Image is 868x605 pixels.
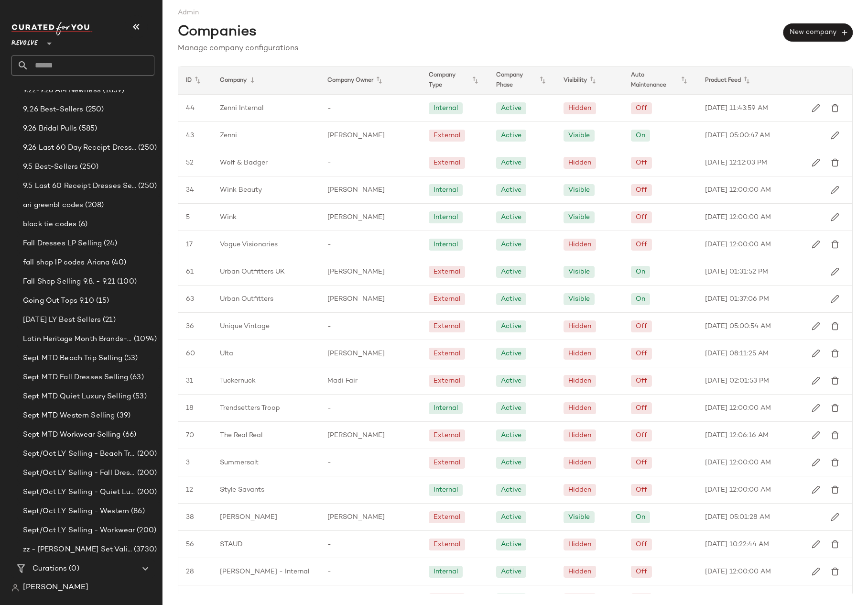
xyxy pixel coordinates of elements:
span: (100) [115,276,137,287]
div: Auto Maintenance [623,66,697,94]
span: [PERSON_NAME] [327,131,385,141]
div: Active [501,376,521,386]
div: Hidden [568,458,591,468]
div: Active [501,430,521,440]
span: Sept MTD Beach Trip Selling [23,353,122,364]
span: 31 [186,376,193,386]
img: svg%3e [831,131,839,140]
div: Hidden [568,240,591,250]
span: - [327,240,331,250]
div: Internal [434,103,458,113]
span: Sept/Oct LY Selling - Fall Dresses [23,468,135,479]
span: ari greenbl codes [23,200,83,211]
span: Unique Vintage [220,321,270,331]
span: 28 [186,567,194,577]
div: Company Phase [488,66,556,94]
span: 9.5 Best-Sellers [23,162,78,173]
div: Active [501,267,521,277]
img: svg%3e [831,458,839,467]
span: Madi Fair [327,376,358,386]
span: [PERSON_NAME] [327,267,385,277]
span: [DATE] 10:22:44 AM [705,539,769,550]
span: [DATE] 05:00:54 AM [705,321,771,331]
div: Off [636,321,647,331]
div: Off [636,430,647,440]
span: 56 [186,539,194,550]
div: External [434,267,460,277]
span: Summersalt [220,458,259,468]
span: Zenni [220,131,237,141]
div: Hidden [568,376,591,386]
span: 60 [186,349,195,359]
span: black tie codes [23,219,76,230]
span: (250) [84,104,104,115]
div: Active [501,240,521,250]
img: svg%3e [812,458,820,467]
span: 9.26 Bridal Pulls [23,123,77,134]
div: On [636,512,645,522]
span: 18 [186,403,194,413]
span: Fall Shop Selling 9.8. - 9.21 [23,276,115,287]
div: External [434,349,460,359]
span: Wolf & Badger [220,158,268,168]
div: Active [501,103,521,113]
span: (24) [102,238,117,249]
span: [DATE] 12:00:00 AM [705,567,771,577]
span: [PERSON_NAME] [327,185,385,195]
div: Visible [568,131,590,141]
span: - [327,485,331,495]
div: External [434,131,460,141]
span: - [327,539,331,550]
div: Internal [434,240,458,250]
div: Off [636,212,647,222]
div: Hidden [568,158,591,168]
span: 12 [186,485,193,495]
span: 9..26 Best-Sellers [23,104,84,115]
span: 52 [186,158,194,168]
div: Company Type [421,66,488,94]
div: Product Feed [697,66,812,94]
div: On [636,131,645,141]
span: [PERSON_NAME] [327,349,385,359]
img: svg%3e [831,567,839,576]
span: [DATE] 05:00:47 AM [705,131,770,141]
span: Revolve [11,33,38,50]
span: - [327,403,331,413]
span: New company [789,28,847,37]
span: Zenni Internal [220,103,263,113]
div: Active [501,539,521,550]
span: - [327,158,331,168]
span: 3 [186,458,190,468]
div: Hidden [568,349,591,359]
div: Active [501,485,521,495]
div: External [434,458,460,468]
span: Style Savants [220,485,264,495]
span: (250) [78,162,98,173]
div: Active [501,512,521,522]
span: - [327,321,331,331]
div: Active [501,403,521,413]
div: Off [636,403,647,413]
div: Internal [434,567,458,577]
span: Sept/Oct LY Selling - Beach Trip [23,449,135,460]
span: [DATE] 12:06:16 AM [705,430,769,440]
span: (39) [115,410,130,421]
span: [DATE] LY Best Sellers [23,315,101,326]
img: svg%3e [812,404,820,412]
img: svg%3e [831,513,839,521]
span: (40) [110,257,127,268]
span: [DATE] 12:00:00 AM [705,458,771,468]
img: svg%3e [831,104,839,112]
span: Trendsetters Troop [220,403,280,413]
img: svg%3e [831,295,839,303]
span: 9.26 Last 60 Day Receipt Dresses Selling [23,143,136,154]
span: (250) [136,143,157,154]
div: Hidden [568,539,591,550]
div: Internal [434,212,458,222]
span: [DATE] 01:31:52 PM [705,267,768,277]
img: svg%3e [831,213,839,221]
div: Hidden [568,567,591,577]
img: svg%3e [831,540,839,549]
div: Active [501,349,521,359]
div: External [434,158,460,168]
